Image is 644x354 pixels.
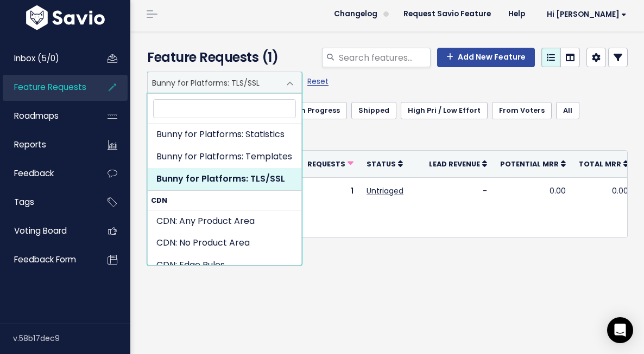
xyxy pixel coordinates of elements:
a: Lead Revenue [429,158,487,169]
a: Untriaged [367,185,403,196]
div: v.58b17dec9 [13,324,130,352]
a: In Progress [292,102,347,119]
a: Total MRR [579,158,628,169]
a: Requests [307,158,353,169]
a: Tags [3,190,90,215]
span: Reports [14,139,46,150]
a: High Pri / Low Effort [401,102,488,119]
a: Reset [307,76,329,87]
span: Status [367,159,396,169]
td: - [422,177,494,237]
a: Voting Board [3,218,90,243]
a: Hi [PERSON_NAME] [534,6,635,23]
a: Add New Feature [437,48,535,67]
li: Bunny for Platforms: Statistics [148,124,301,146]
td: 0.00 [572,177,635,237]
span: Feedback form [14,254,76,265]
a: Feature Requests [3,75,90,100]
li: CDN: Edge Rules [148,254,301,276]
a: Help [500,6,534,22]
a: All [556,102,579,119]
strong: CDN [148,191,301,210]
span: Bunny for Platforms: TLS/SSL [148,72,280,93]
a: Reports [3,132,90,157]
span: Total MRR [579,159,621,169]
span: Requests [307,159,345,169]
li: Bunny for Platforms: Templates [148,146,301,168]
span: Feedback [14,168,54,179]
span: Voting Board [14,225,67,236]
a: Request Savio Feature [395,6,500,22]
span: Changelog [334,10,377,18]
a: Inbox (5/0) [3,46,90,71]
span: Hi [PERSON_NAME] [547,10,627,18]
a: Potential MRR [500,158,566,169]
a: Feedback form [3,247,90,272]
a: Status [367,158,403,169]
h4: Feature Requests (1) [147,48,296,67]
a: Feedback [3,161,90,186]
li: Bunny for Platforms: TLS/SSL [148,168,301,190]
span: Roadmaps [14,110,59,121]
a: From Voters [492,102,552,119]
li: CDN: No Product Area [148,232,301,254]
span: Inbox (5/0) [14,53,59,64]
img: logo-white.9d6f32f41409.svg [23,5,108,30]
td: 0.00 [494,177,572,237]
li: CDN: Any Product Area [148,210,301,233]
a: Roadmaps [3,104,90,128]
a: Shipped [351,102,396,119]
ul: Filter feature requests [147,102,628,141]
span: Tags [14,196,34,208]
span: Bunny for Platforms: TLS/SSL [147,72,302,93]
span: Lead Revenue [429,159,480,169]
td: 1 [301,177,360,237]
div: Open Intercom Messenger [607,317,633,343]
span: Potential MRR [500,159,559,169]
input: Search features... [338,48,431,67]
span: Feature Requests [14,81,86,93]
